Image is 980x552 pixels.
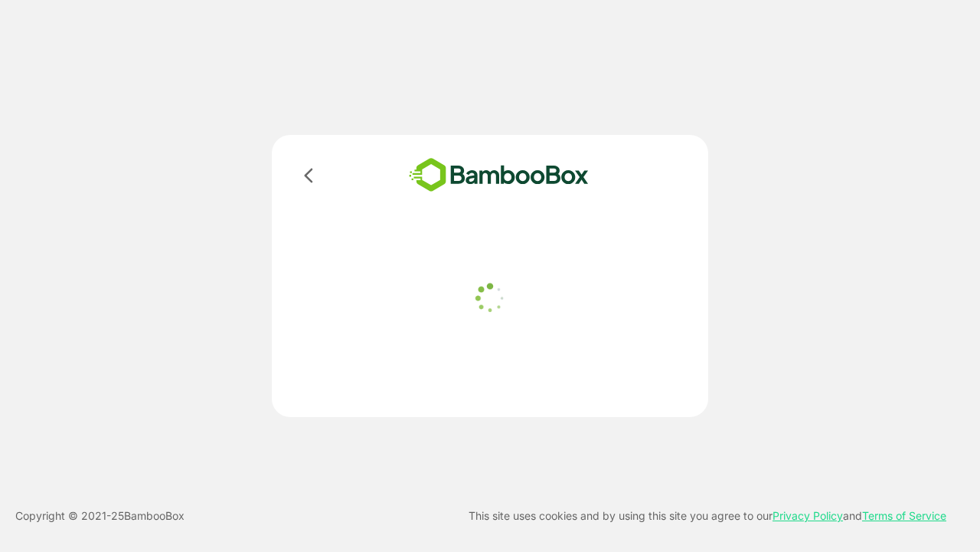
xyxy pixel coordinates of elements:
img: loader [471,279,509,317]
a: Privacy Policy [773,509,843,522]
p: This site uses cookies and by using this site you agree to our and [469,507,946,525]
img: bamboobox [387,153,611,197]
p: Copyright © 2021- 25 BambooBox [15,507,185,525]
a: Terms of Service [862,509,946,522]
